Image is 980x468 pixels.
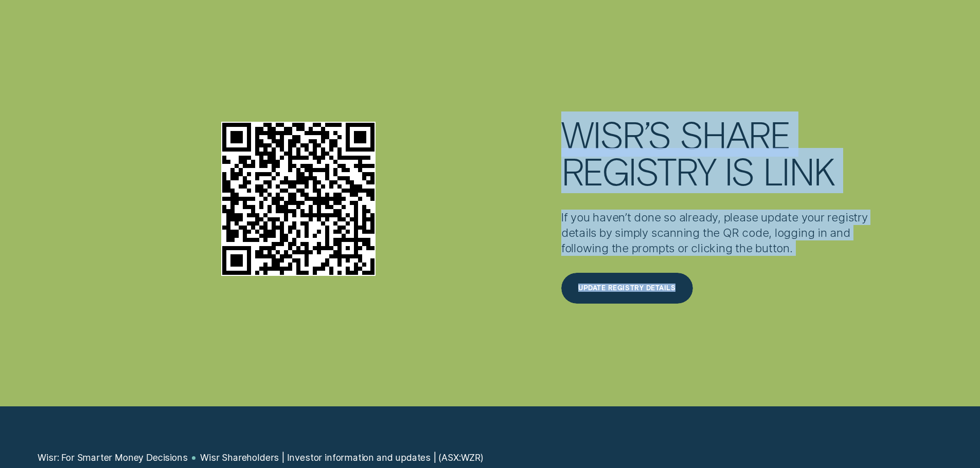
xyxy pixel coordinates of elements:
[38,452,187,463] a: Wisr: For Smarter Money Decisions
[200,452,484,463] a: Wisr Shareholders | Investor information and updates | (ASX:WZR)
[561,116,877,189] h2: Wisr’s Share Registry is Link
[221,122,376,276] img: Wisr’s Share Registry is Link
[561,210,877,256] p: If you haven’t done so already, please update your registry details by simply scanning the QR cod...
[561,273,877,304] a: Update Registry Details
